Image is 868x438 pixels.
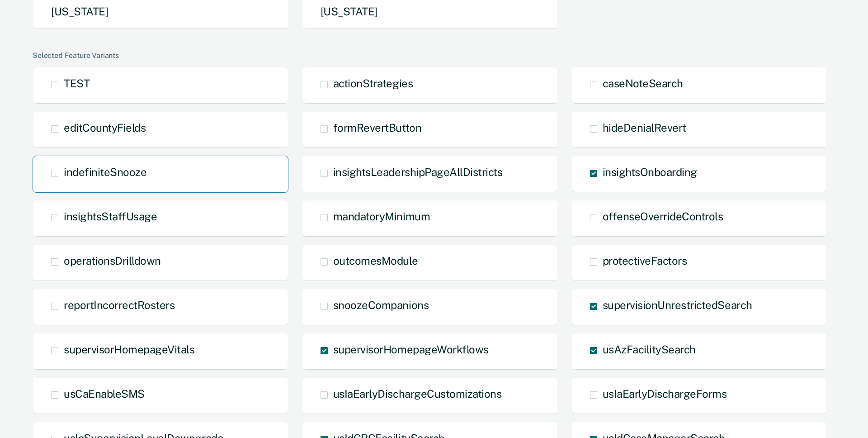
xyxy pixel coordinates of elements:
span: formRevertButton [333,121,421,134]
div: Selected Feature Variants [33,51,832,60]
span: usIaEarlyDischargeCustomizations [333,387,502,400]
span: protectiveFactors [603,254,687,267]
span: actionStrategies [333,77,413,90]
span: supervisorHomepageWorkflows [333,343,489,356]
span: outcomesModule [333,254,418,267]
span: usIaEarlyDischargeForms [603,387,727,400]
span: operationsDrilldown [64,254,161,267]
span: insightsStaffUsage [64,210,157,223]
span: hideDenialRevert [603,121,686,134]
span: mandatoryMinimum [333,210,430,223]
span: snoozeCompanions [333,299,429,311]
span: usAzFacilitySearch [603,343,696,356]
span: supervisorHomepageVitals [64,343,194,356]
span: TEST [64,77,90,90]
span: reportIncorrectRosters [64,299,175,311]
span: insightsOnboarding [603,166,697,178]
span: offenseOverrideControls [603,210,723,223]
span: caseNoteSearch [603,77,683,90]
span: indefiniteSnooze [64,166,146,178]
span: insightsLeadershipPageAllDistricts [333,166,503,178]
span: editCountyFields [64,121,146,134]
span: usCaEnableSMS [64,387,145,400]
span: supervisionUnrestrictedSearch [603,299,752,311]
